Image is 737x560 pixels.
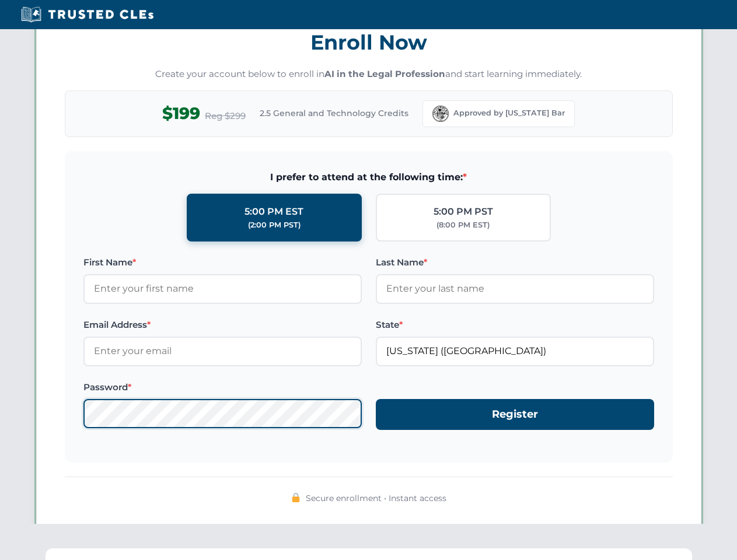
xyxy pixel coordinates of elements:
[205,109,246,123] span: Reg $299
[65,24,673,61] h3: Enroll Now
[83,380,362,394] label: Password
[83,256,362,269] label: First Name
[162,100,200,127] span: $199
[306,492,446,505] span: Secure enrollment • Instant access
[83,274,362,303] input: Enter your first name
[434,204,493,219] div: 5:00 PM PST
[436,219,490,231] div: (8:00 PM EST)
[376,318,654,332] label: State
[260,107,408,120] span: 2.5 General and Technology Credits
[244,204,303,219] div: 5:00 PM EST
[324,68,445,79] strong: AI in the Legal Profession
[18,6,157,23] img: Trusted CLEs
[65,68,673,81] p: Create your account below to enroll in and start learning immediately.
[291,493,301,502] img: 🔒
[83,318,362,332] label: Email Address
[248,219,301,231] div: (2:00 PM PST)
[432,106,449,122] img: Florida Bar
[376,274,654,303] input: Enter your last name
[376,399,654,430] button: Register
[376,337,654,366] input: Florida (FL)
[376,256,654,269] label: Last Name
[453,107,565,119] span: Approved by [US_STATE] Bar
[83,337,362,366] input: Enter your email
[83,170,654,185] span: I prefer to attend at the following time:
